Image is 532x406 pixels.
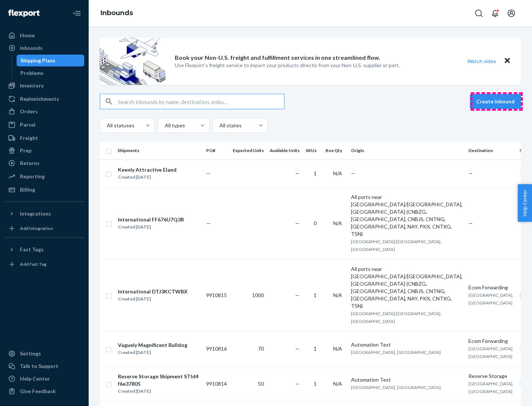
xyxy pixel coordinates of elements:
[20,375,50,382] div: Help Center
[333,292,342,298] span: N/A
[463,56,501,66] button: Watch video
[351,170,355,176] span: —
[468,346,514,359] span: [GEOGRAPHIC_DATA], [GEOGRAPHIC_DATA]
[20,134,38,142] div: Freight
[468,292,514,306] span: [GEOGRAPHIC_DATA], [GEOGRAPHIC_DATA]
[118,295,188,303] div: Created [DATE]
[118,223,184,231] div: Created [DATE]
[164,122,165,129] input: All types
[4,184,84,196] a: Billing
[115,142,203,159] th: Shipments
[4,119,84,131] a: Parcel
[468,284,514,291] div: Ecom Forwarding
[118,94,284,109] input: Search inbounds by name, destination, msku...
[314,220,317,226] span: 0
[258,381,264,387] span: 50
[4,145,84,156] a: Prep
[468,220,473,226] span: —
[470,94,521,109] button: Create inbound
[4,30,84,41] a: Home
[351,376,463,383] div: Automation Test
[4,171,84,182] a: Reporting
[175,54,380,62] p: Book your Non-U.S. freight and fulfillment services in one streamlined flow.
[118,388,200,395] div: Created [DATE]
[206,170,211,176] span: —
[8,10,40,17] img: Flexport logo
[203,331,230,366] td: 9910816
[20,159,40,167] div: Returns
[351,311,441,324] span: [GEOGRAPHIC_DATA]/[GEOGRAPHIC_DATA], [GEOGRAPHIC_DATA]
[20,246,44,253] div: Fast Tags
[4,106,84,117] a: Orders
[4,244,84,255] button: Fast Tags
[468,170,473,176] span: —
[95,3,139,24] ol: breadcrumbs
[252,292,264,298] span: 1000
[351,341,463,348] div: Automation Test
[20,108,38,115] div: Orders
[20,69,44,77] div: Problems
[4,258,84,270] a: Add Fast Tag
[20,173,45,180] div: Reporting
[4,93,84,105] a: Replenishments
[4,385,84,397] button: Give Feedback
[20,32,35,39] div: Home
[348,142,465,159] th: Origin
[295,345,300,352] span: —
[118,173,177,181] div: Created [DATE]
[20,95,59,103] div: Replenishments
[267,142,303,159] th: Available Units
[219,122,219,129] input: All states
[323,142,348,159] th: Box Qty
[4,208,84,220] button: Integrations
[295,292,300,298] span: —
[20,186,35,193] div: Billing
[504,6,519,21] button: Open account menu
[118,288,188,295] div: International DTJ3KCTWBX
[4,348,84,359] a: Settings
[314,292,317,298] span: 1
[118,373,200,388] div: Reserve Storage Shipment STId4f6e37805
[468,337,514,345] div: Ecom Forwarding
[468,372,514,380] div: Reserve Storage
[203,366,230,401] td: 9910814
[20,261,47,267] div: Add Fast Tag
[203,142,230,159] th: PO#
[20,388,56,395] div: Give Feedback
[203,259,230,331] td: 9910815
[314,381,317,387] span: 1
[20,210,51,217] div: Integrations
[118,216,184,223] div: International FF676U7Q3R
[468,381,514,394] span: [GEOGRAPHIC_DATA], [GEOGRAPHIC_DATA]
[488,6,502,21] button: Open notifications
[4,223,84,234] a: Add Integration
[295,220,300,226] span: —
[20,82,44,89] div: Inventory
[20,121,35,128] div: Parcel
[258,345,264,352] span: 70
[20,57,55,64] div: Shipping Plans
[17,55,85,66] a: Shipping Plans
[314,345,317,352] span: 1
[333,381,342,387] span: N/A
[17,67,85,79] a: Problems
[471,6,486,21] button: Open Search Box
[175,62,400,69] p: Use Flexport’s freight service to import your products directly from your Non-U.S. supplier or port.
[351,239,441,252] span: [GEOGRAPHIC_DATA]/[GEOGRAPHIC_DATA], [GEOGRAPHIC_DATA]
[20,147,31,154] div: Prep
[518,184,532,222] span: Help Center
[118,166,177,173] div: Keenly Attractive Eland
[106,122,107,129] input: All statuses
[333,170,342,176] span: N/A
[4,80,84,92] a: Inventory
[4,373,84,385] a: Help Center
[351,350,441,355] span: [GEOGRAPHIC_DATA], [GEOGRAPHIC_DATA]
[295,381,300,387] span: —
[118,341,187,349] div: Vaguely Magnificent Bulldog
[118,349,187,356] div: Created [DATE]
[351,193,463,238] div: All ports near [GEOGRAPHIC_DATA]/[GEOGRAPHIC_DATA], [GEOGRAPHIC_DATA] (CNBZG, [GEOGRAPHIC_DATA], ...
[4,132,84,144] a: Freight
[502,56,512,66] button: Close
[20,362,58,370] div: Talk to Support
[333,345,342,352] span: N/A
